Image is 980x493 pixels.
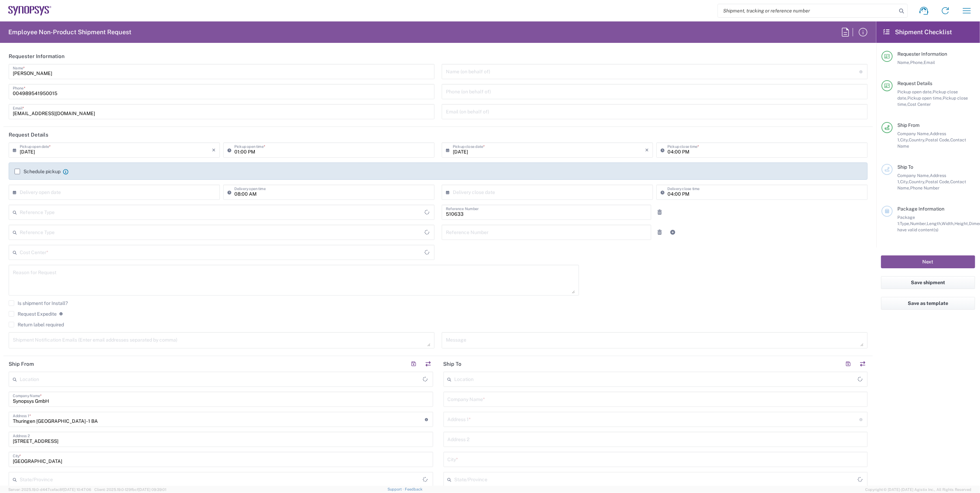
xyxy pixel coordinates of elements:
[925,137,950,142] span: Postal Code,
[655,207,664,217] a: Remove Reference
[910,221,927,226] span: Number,
[897,51,947,57] span: Requester Information
[897,215,915,226] span: Package 1:
[881,255,975,268] button: Next
[668,227,678,237] a: Add Reference
[897,89,933,94] span: Pickup open date,
[897,131,930,136] span: Company Name,
[910,185,940,190] span: Phone Number
[927,221,942,226] span: Length,
[897,60,910,65] span: Name,
[15,169,60,174] label: Schedule pickup
[897,122,920,128] span: Ship From
[942,221,954,226] span: Width,
[883,28,952,36] h2: Shipment Checklist
[444,361,462,368] h2: Ship To
[9,131,48,138] h2: Request Details
[900,179,909,184] span: City,
[954,221,969,226] span: Height,
[897,173,930,178] span: Company Name,
[94,487,166,492] span: Client: 2025.19.0-129fbcf
[881,297,975,310] button: Save as template
[645,145,649,156] i: ×
[9,322,64,327] label: Return label required
[897,81,932,86] span: Request Details
[8,487,91,492] span: Server: 2025.19.0-d447cefac8f
[909,137,925,142] span: Country,
[718,4,897,17] input: Shipment, tracking or reference number
[909,179,925,184] span: Country,
[9,311,57,317] label: Request Expedite
[900,137,909,142] span: City,
[388,487,405,491] a: Support
[405,487,422,491] a: Feedback
[907,95,943,101] span: Pickup open time,
[655,227,664,237] a: Remove Reference
[9,300,68,306] label: Is shipment for Install?
[897,164,913,170] span: Ship To
[910,60,924,65] span: Phone,
[865,486,972,493] span: Copyright © [DATE]-[DATE] Agistix Inc., All Rights Reserved
[212,145,216,156] i: ×
[924,60,935,65] span: Email
[9,361,34,368] h2: Ship From
[9,53,65,60] h2: Requester Information
[900,221,910,226] span: Type,
[63,487,91,492] span: [DATE] 10:47:06
[138,487,166,492] span: [DATE] 09:39:01
[897,206,944,212] span: Package Information
[925,179,950,184] span: Postal Code,
[881,276,975,289] button: Save shipment
[907,102,931,107] span: Cost Center
[8,28,131,36] h2: Employee Non-Product Shipment Request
